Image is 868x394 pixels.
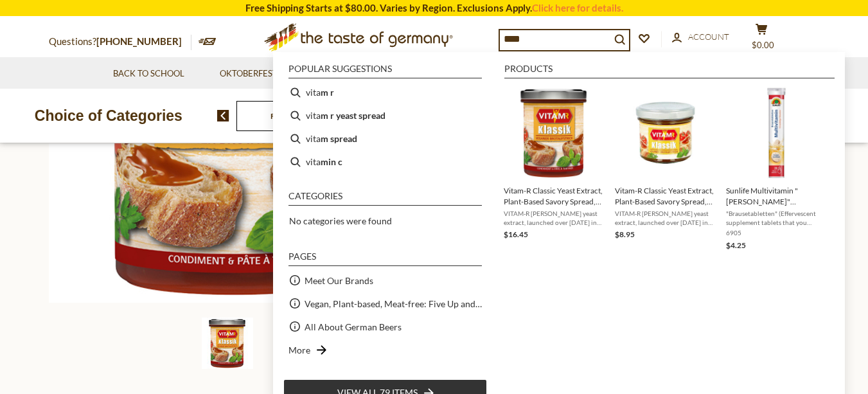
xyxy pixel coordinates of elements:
[270,111,332,121] a: Food By Category
[220,67,286,81] a: Oktoberfest
[288,252,482,266] li: Pages
[499,81,610,257] li: Vitam-R Classic Yeast Extract, Plant-Based Savory Spread, 8.8 oz
[672,30,729,44] a: Account
[283,269,487,292] li: Meet Our Brands
[504,209,605,227] span: VITAM-R [PERSON_NAME] yeast extract, launched over [DATE] in [GEOGRAPHIC_DATA], adds an aromatic ...
[615,86,716,252] a: Vitam-R Classic Yeast ExtractVitam-R Classic Yeast Extract, Plant-Based Savory Spread, 4.4 ozVITA...
[305,319,402,334] a: All About German Beers
[752,40,774,50] span: $0.00
[305,296,482,311] a: Vegan, Plant-based, Meat-free: Five Up and Coming Brands
[217,110,229,121] img: previous arrow
[321,131,357,146] b: m spread
[726,240,746,250] span: $4.25
[504,86,605,252] a: Vitam-R Classic Yeast Extract, Plant-Based Savory Spread, 8.8 ozVITAM-R [PERSON_NAME] yeast extra...
[726,185,827,207] span: Sunlife Multivitamin "[PERSON_NAME]" Effervescent Supplements, 20 ct.
[726,228,827,237] span: 6905
[504,185,605,207] span: Vitam-R Classic Yeast Extract, Plant-Based Savory Spread, 8.8 oz
[283,150,487,174] li: vitamin c
[283,338,487,361] li: More
[532,2,623,13] a: Click here for details.
[321,85,334,100] b: m r
[96,35,182,47] a: [PHONE_NUMBER]
[49,33,191,50] p: Questions?
[743,23,781,55] button: $0.00
[726,209,827,227] span: "Brausetabletten" (Effervescent supplement tablets that you dissolve in water to enjoy vitamins a...
[283,315,487,338] li: All About German Beers
[113,67,184,81] a: Back to School
[321,108,385,123] b: m r yeast spread
[288,192,482,206] li: Categories
[288,64,482,78] li: Popular suggestions
[283,81,487,104] li: vitam r
[726,86,827,252] a: Sunlife Multivitamin "[PERSON_NAME]" Effervescent Supplements, 20 ct."Brausetabletten" (Effervesc...
[615,209,716,227] span: VITAM-R [PERSON_NAME] yeast extract, launched over [DATE] in [GEOGRAPHIC_DATA], adds an aromatic ...
[688,31,729,42] span: Account
[283,127,487,150] li: vitam spread
[289,215,392,226] span: No categories were found
[504,64,835,78] li: Products
[610,81,721,257] li: Vitam-R Classic Yeast Extract, Plant-Based Savory Spread, 4.4 oz
[321,154,342,169] b: min c
[202,318,253,369] img: Vitam-R Classic Yeast Extract, Plant-Based Savory Spread, 8.8 oz
[504,229,528,239] span: $16.45
[283,104,487,127] li: vitam r yeast spread
[721,81,832,257] li: Sunlife Multivitamin "Brause" Effervescent Supplements, 20 ct.
[619,86,712,179] img: Vitam-R Classic Yeast Extract
[283,292,487,315] li: Vegan, Plant-based, Meat-free: Five Up and Coming Brands
[615,185,716,207] span: Vitam-R Classic Yeast Extract, Plant-Based Savory Spread, 4.4 oz
[615,229,635,239] span: $8.95
[305,273,373,288] a: Meet Our Brands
